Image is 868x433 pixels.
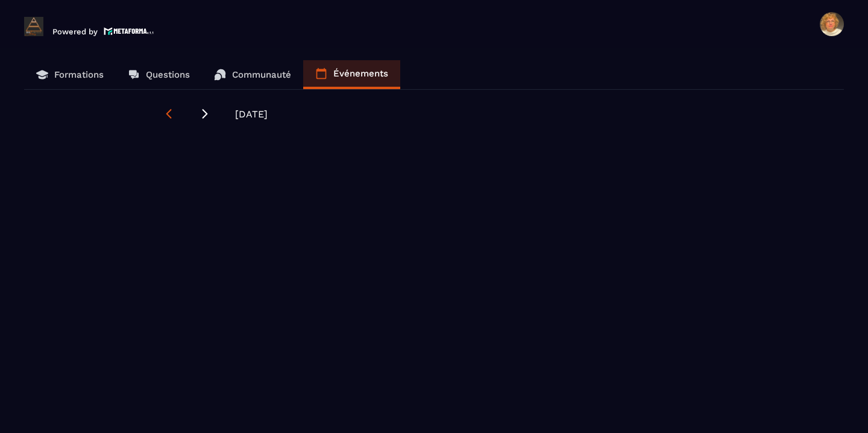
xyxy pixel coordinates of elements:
[52,27,98,36] p: Powered by
[333,68,388,79] p: Événements
[116,60,202,89] a: Questions
[303,60,400,89] a: Événements
[146,69,190,80] p: Questions
[104,26,154,36] img: logo
[24,17,43,36] img: logo-branding
[232,69,291,80] p: Communauté
[202,60,303,89] a: Communauté
[24,60,116,89] a: Formations
[235,108,268,120] span: [DATE]
[54,69,104,80] p: Formations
